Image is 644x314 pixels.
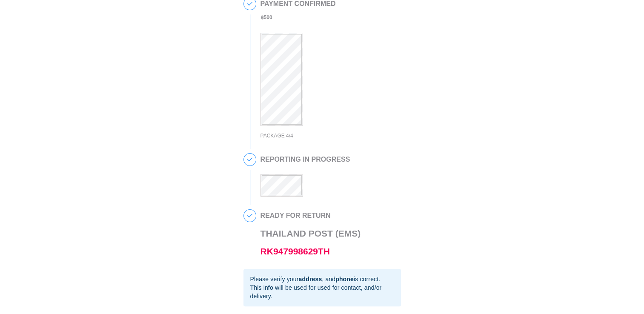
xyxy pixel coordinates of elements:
[250,283,394,300] div: This info will be used for used for contact, and/or delivery.
[335,276,354,283] b: phone
[260,225,361,260] h3: Thailand Post (EMS)
[260,246,330,256] a: RK947998629TH
[244,154,256,166] span: 3
[260,131,336,141] div: PACKAGE 4/4
[260,14,272,20] b: ฿ 500
[244,210,256,222] span: 4
[260,156,350,163] h2: REPORTING IN PROGRESS
[298,276,322,283] b: address
[260,212,361,220] h2: READY FOR RETURN
[250,275,394,283] div: Please verify your , and is correct.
